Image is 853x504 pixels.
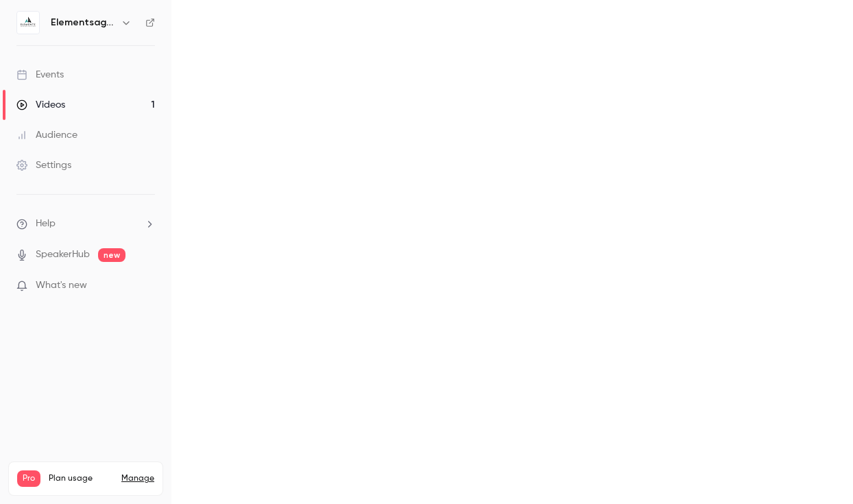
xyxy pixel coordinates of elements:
[17,12,39,34] img: Elementsagents
[16,217,155,231] li: help-dropdown-opener
[16,98,65,112] div: Videos
[16,128,77,142] div: Audience
[36,248,90,262] a: SpeakerHub
[49,473,113,484] span: Plan usage
[139,280,155,292] iframe: Noticeable Trigger
[16,68,64,82] div: Events
[17,470,40,487] span: Pro
[121,473,154,484] a: Manage
[98,248,125,262] span: new
[36,217,56,231] span: Help
[51,16,115,29] h6: Elementsagents
[16,158,71,172] div: Settings
[36,278,87,293] span: What's new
